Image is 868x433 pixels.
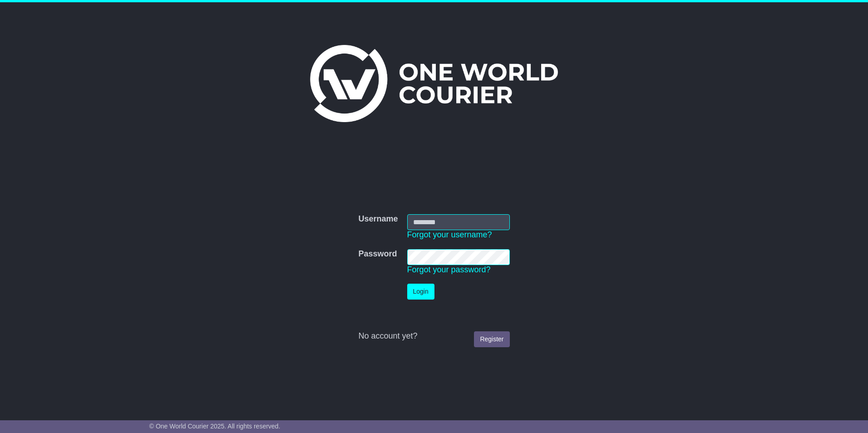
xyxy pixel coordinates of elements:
a: Forgot your password? [407,265,491,274]
span: © One World Courier 2025. All rights reserved. [149,423,281,430]
label: Password [358,249,397,259]
a: Forgot your username? [407,230,492,239]
label: Username [358,214,398,224]
a: Register [474,331,509,347]
img: One World [310,45,558,122]
div: No account yet? [358,331,509,341]
button: Login [407,284,434,300]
